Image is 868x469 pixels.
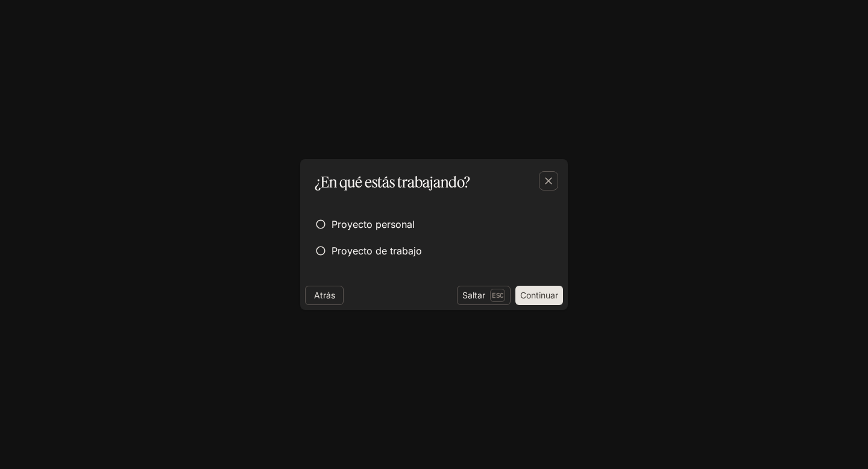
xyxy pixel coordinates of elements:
font: Continuar [520,290,558,300]
font: Esc [492,291,503,300]
button: SaltarEsc [457,286,511,305]
font: Atrás [314,290,335,300]
font: ¿En qué estás trabajando? [315,173,470,191]
font: Proyecto de trabajo [332,245,422,257]
font: Saltar [462,290,485,300]
button: Continuar [515,286,563,305]
font: Proyecto personal [332,218,415,230]
button: Atrás [305,286,344,305]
